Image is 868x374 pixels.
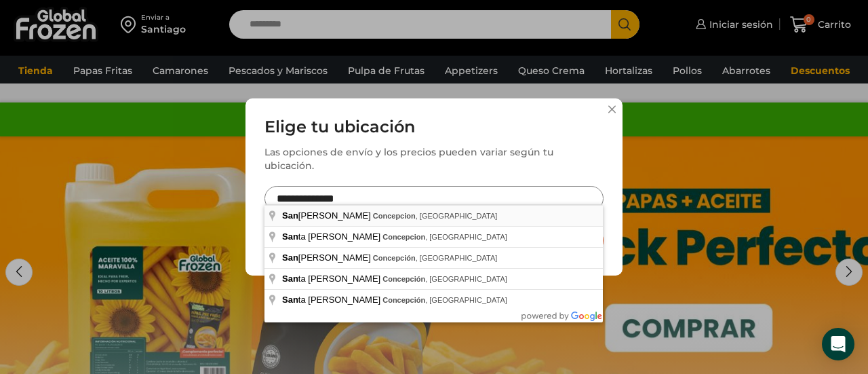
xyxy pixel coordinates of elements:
span: Concepción [382,275,425,283]
span: San [282,253,298,263]
span: San [282,295,298,305]
div: Las opciones de envío y los precios pueden variar según tu ubicación. [264,145,604,172]
span: ta [PERSON_NAME] [282,231,382,242]
h3: Elige tu ubicación [264,117,604,137]
span: , [GEOGRAPHIC_DATA] [373,212,498,220]
span: Concepcion [373,212,416,220]
span: , [GEOGRAPHIC_DATA] [382,233,507,241]
span: San [282,231,298,242]
span: Concepcion [382,233,425,241]
span: ta [PERSON_NAME] [282,295,382,305]
span: , [GEOGRAPHIC_DATA] [382,275,507,283]
span: , [GEOGRAPHIC_DATA] [373,254,498,262]
span: Concepción [373,254,416,262]
span: Concepción [382,296,425,304]
span: [PERSON_NAME] [282,253,373,263]
span: ta [PERSON_NAME] [282,274,382,284]
span: , [GEOGRAPHIC_DATA] [382,296,507,304]
div: Open Intercom Messenger [822,328,854,360]
span: [PERSON_NAME] [282,210,373,221]
span: San [282,210,298,221]
span: San [282,274,298,284]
